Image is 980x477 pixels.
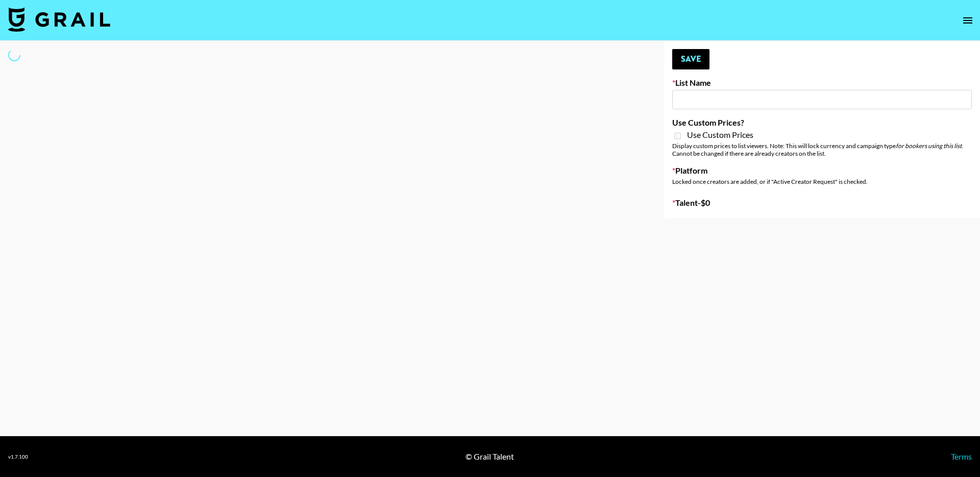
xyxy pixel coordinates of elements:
[672,117,972,128] label: Use Custom Prices?
[465,451,514,462] div: © Grail Talent
[8,454,28,460] div: v 1.7.100
[958,10,978,31] button: open drawer
[687,130,753,140] span: Use Custom Prices
[8,7,110,32] img: Grail Talent
[672,49,709,69] button: Save
[672,78,972,88] label: List Name
[672,142,972,157] div: Display custom prices to list viewers. Note: This will lock currency and campaign type . Cannot b...
[672,165,972,176] label: Platform
[672,198,972,208] label: Talent - $ 0
[896,142,962,150] em: for bookers using this list
[672,178,972,185] div: Locked once creators are added, or if "Active Creator Request" is checked.
[951,451,972,461] a: Terms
